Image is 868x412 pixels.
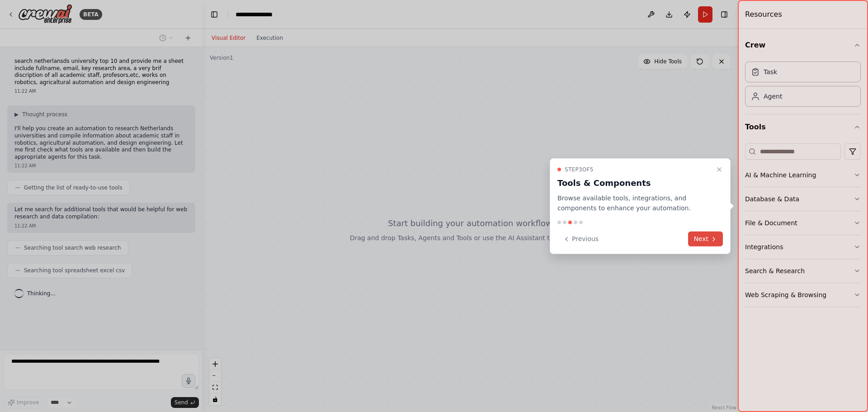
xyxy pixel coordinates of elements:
[557,193,712,213] p: Browse available tools, integrations, and components to enhance your automation.
[557,232,604,246] button: Previous
[557,176,712,189] h3: Tools & Components
[565,166,594,173] span: Step 3 of 5
[714,164,725,175] button: Close walkthrough
[688,232,723,246] button: Next
[208,8,221,21] button: Hide left sidebar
